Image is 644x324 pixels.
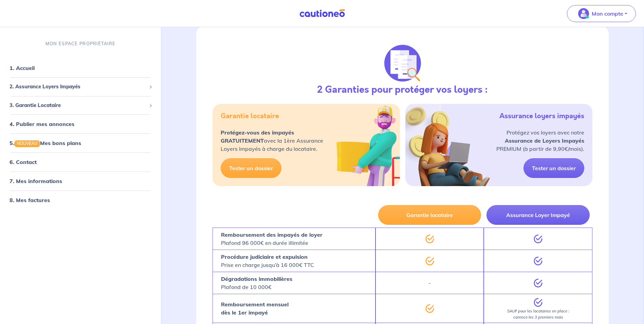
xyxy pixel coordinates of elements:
[221,253,308,260] strong: Procédure judiciaire et expulsion
[486,205,590,225] button: Assurance Loyer Impayé
[221,158,281,178] a: Tester un dossier
[3,61,158,75] div: 1. Accueil
[221,129,294,144] strong: Protégez-vous des impayés GRATUITEMENT
[221,253,314,269] p: Prise en charge jusqu’à 16 000€ TTC
[10,121,74,128] a: 4. Publier mes annonces
[10,102,146,109] span: 3. Garantie Locataire
[10,140,81,147] a: 5.NOUVEAUMes bons plans
[578,8,589,19] img: illu_account_valid_menu.svg
[3,194,158,207] div: 8. Mes factures
[3,175,158,188] div: 7. Mes informations
[221,231,323,238] strong: Remboursement des impayés de loyer
[496,128,584,153] p: Protégez vos loyers avec notre PREMIUM (à partir de 9,90€/mois).
[45,40,115,47] p: MON ESPACE PROPRIÉTAIRE
[384,45,421,82] img: justif-loupe
[375,272,484,294] div: -
[221,275,292,282] strong: Dégradations immobilières
[3,118,158,131] div: 4. Publier mes annonces
[592,10,623,18] p: Mon compte
[499,112,584,120] h5: Assurance loyers impayés
[221,112,279,120] h5: Garantie locataire
[221,301,289,316] strong: Remboursement mensuel dès le 1er impayé
[10,83,146,91] span: 2. Assurance Loyers Impayés
[567,5,636,22] button: illu_account_valid_menu.svgMon compte
[317,84,488,96] h3: 2 Garanties pour protéger vos loyers :
[221,231,323,247] p: Plafond 96 000€ en durée illimitée
[221,275,292,291] p: Plafond de 10 000€
[10,178,62,185] a: 7. Mes informations
[378,205,481,225] button: Garantie locataire
[10,197,50,204] a: 8. Mes factures
[297,9,348,18] img: Cautioneo
[523,158,584,178] a: Tester un dossier
[505,137,584,144] strong: Assurance de Loyers Impayés
[507,309,569,320] em: SAUF pour les locataires en place : carence les 3 premiers mois
[221,128,323,153] p: avec la 1ère Assurance Loyers Impayés à charge du locataire.
[10,65,35,72] a: 1. Accueil
[3,99,158,112] div: 3. Garantie Locataire
[3,156,158,169] div: 6. Contact
[3,137,158,150] div: 5.NOUVEAUMes bons plans
[3,80,158,94] div: 2. Assurance Loyers Impayés
[10,159,37,166] a: 6. Contact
